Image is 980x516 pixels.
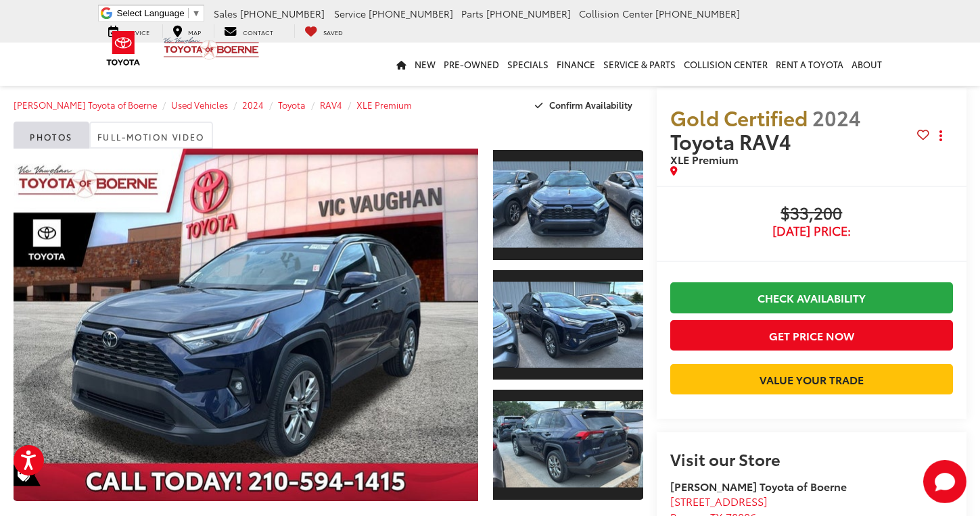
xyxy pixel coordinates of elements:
[117,8,201,18] a: Select Language​
[929,124,953,148] button: Actions
[461,7,484,20] span: Parts
[14,465,41,486] span: Special
[553,43,599,86] a: Finance
[214,7,237,20] span: Sales
[493,388,643,501] a: Expand Photo 3
[670,320,953,351] button: Get Price Now
[369,7,453,20] span: [PHONE_NUMBER]
[493,269,643,382] a: Expand Photo 2
[503,43,553,86] a: Specials
[356,99,412,111] a: XLE Premium
[214,24,283,38] a: Contact
[242,99,264,111] a: 2024
[772,43,847,86] a: Rent a Toyota
[411,43,440,86] a: New
[392,43,411,86] a: Home
[670,282,953,313] a: Check Availability
[528,93,643,117] button: Confirm Availability
[670,224,953,238] span: [DATE] Price:
[847,43,886,86] a: About
[491,282,645,368] img: 2024 Toyota RAV4 XLE Premium
[14,149,478,501] a: Expand Photo 0
[670,151,739,167] span: XLE Premium
[98,24,160,38] a: Service
[655,7,740,20] span: [PHONE_NUMBER]
[670,364,953,394] a: Value Your Trade
[14,122,89,149] a: Photos
[278,99,306,111] a: Toyota
[680,43,772,86] a: Collision Center
[323,28,343,36] span: Saved
[812,103,861,132] span: 2024
[670,204,953,224] span: $33,200
[923,460,966,503] button: Toggle Chat Window
[923,460,966,503] svg: Start Chat
[14,99,157,111] a: [PERSON_NAME] Toyota of Boerne
[493,149,643,261] a: Expand Photo 1
[599,43,680,86] a: Service & Parts: Opens in a new tab
[240,7,325,20] span: [PHONE_NUMBER]
[440,43,503,86] a: Pre-Owned
[491,401,645,488] img: 2024 Toyota RAV4 XLE Premium
[162,24,211,38] a: Map
[320,99,342,111] a: RAV4
[163,36,260,60] img: Vic Vaughan Toyota of Boerne
[89,122,213,149] a: Full-Motion Video
[9,147,482,502] img: 2024 Toyota RAV4 XLE Premium
[670,450,953,467] h2: Visit our Store
[188,8,189,18] span: ​
[491,161,645,248] img: 2024 Toyota RAV4 XLE Premium
[549,99,632,111] span: Confirm Availability
[670,103,808,132] span: Gold Certified
[670,493,768,509] span: [STREET_ADDRESS]
[98,26,149,70] img: Toyota
[579,7,653,20] span: Collision Center
[171,99,228,111] a: Used Vehicles
[670,126,796,155] span: Toyota RAV4
[294,24,353,38] a: My Saved Vehicles
[939,130,942,141] span: dropdown dots
[334,7,366,20] span: Service
[486,7,571,20] span: [PHONE_NUMBER]
[670,478,847,494] strong: [PERSON_NAME] Toyota of Boerne
[192,8,201,18] span: ▼
[117,8,185,18] span: Select Language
